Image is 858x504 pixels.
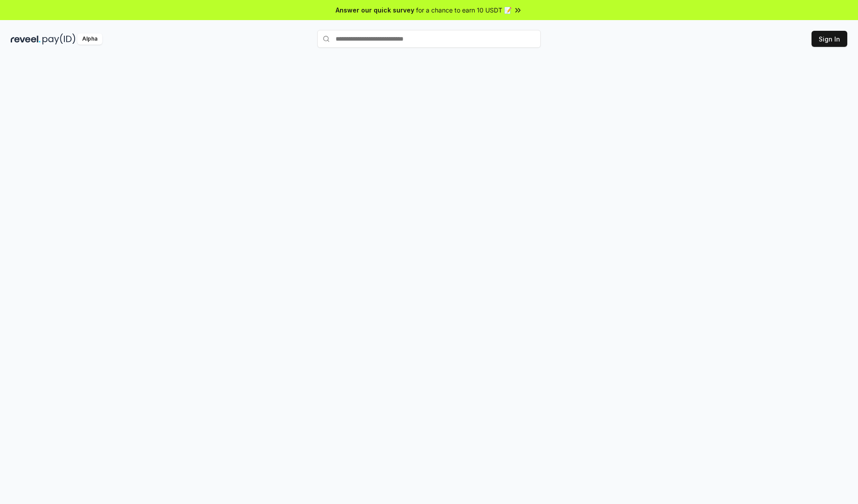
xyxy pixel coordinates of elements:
div: Alpha [77,33,102,45]
img: pay_id [42,33,76,45]
button: Sign In [812,31,847,47]
span: Answer our quick survey [336,5,414,15]
img: reveel_dark [11,33,41,45]
span: for a chance to earn 10 USDT 📝 [416,5,512,15]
